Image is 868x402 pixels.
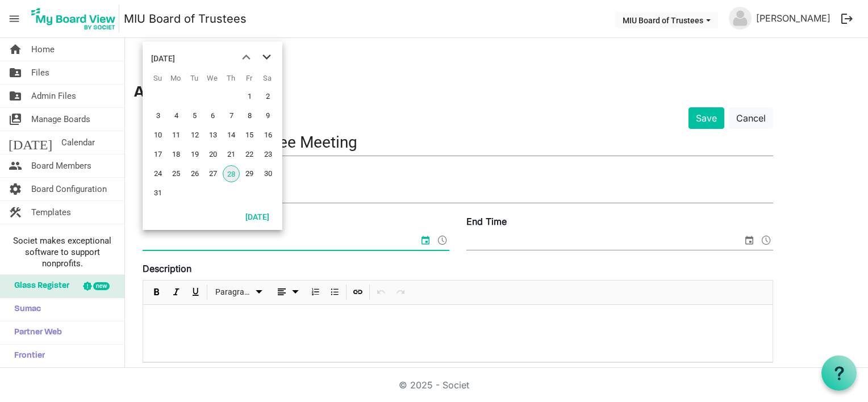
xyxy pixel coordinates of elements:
[9,321,62,344] span: Partner Web
[3,8,25,30] span: menu
[222,70,240,87] th: Th
[615,12,718,28] button: MIU Board of Trustees dropdownbutton
[729,7,752,30] img: no-profile-picture.svg
[61,131,95,154] span: Calendar
[308,285,323,299] button: Numbered List
[260,107,277,124] span: Saturday, August 9, 2025
[9,345,45,367] span: Frontier
[211,285,268,299] button: Paragraph dropdownbutton
[260,127,277,144] span: Saturday, August 16, 2025
[31,201,71,224] span: Templates
[149,127,166,144] span: Sunday, August 10, 2025
[143,262,191,275] label: Description
[31,108,90,131] span: Manage Boards
[134,83,859,103] h3: Add Meeting
[168,127,185,144] span: Monday, August 11, 2025
[260,88,277,105] span: Saturday, August 2, 2025
[28,5,124,33] a: My Board View Logo
[186,165,203,182] span: Tuesday, August 26, 2025
[203,70,222,87] th: We
[168,146,185,163] span: Monday, August 18, 2025
[419,233,432,248] span: select
[271,285,304,299] button: dropdownbutton
[9,85,22,107] span: folder_shared
[222,164,240,183] td: Thursday, August 28, 2025
[260,165,277,182] span: Saturday, August 30, 2025
[742,233,756,248] span: select
[260,146,277,163] span: Saturday, August 23, 2025
[241,165,258,182] span: Friday, August 29, 2025
[256,47,277,68] button: next month
[325,280,344,304] div: Bulleted List
[241,107,258,124] span: Friday, August 8, 2025
[466,215,507,228] label: End Time
[31,178,107,200] span: Board Configuration
[9,201,22,224] span: construction
[209,280,269,304] div: Formats
[31,61,49,84] span: Files
[399,379,469,391] a: © 2025 - Societ
[148,70,166,87] th: Su
[149,185,166,202] span: Sunday, August 31, 2025
[350,285,366,299] button: Insert Link
[205,146,222,163] span: Wednesday, August 20, 2025
[215,285,252,299] span: Paragraph
[149,107,166,124] span: Sunday, August 3, 2025
[729,107,773,129] a: Cancel
[186,107,203,124] span: Tuesday, August 5, 2025
[240,70,258,87] th: Fr
[149,146,166,163] span: Sunday, August 17, 2025
[223,127,240,144] span: Thursday, August 14, 2025
[166,280,186,304] div: Italic
[9,298,41,321] span: Sumac
[205,127,222,144] span: Wednesday, August 13, 2025
[143,129,773,156] input: Title
[28,5,119,33] img: My Board View Logo
[31,154,91,177] span: Board Members
[241,127,258,144] span: Friday, August 15, 2025
[269,280,306,304] div: Alignments
[9,154,22,177] span: people
[185,70,203,87] th: Tu
[327,285,343,299] button: Bulleted List
[752,7,835,30] a: [PERSON_NAME]
[93,282,110,290] div: new
[205,165,222,182] span: Wednesday, August 27, 2025
[188,285,203,299] button: Underline
[835,7,859,31] button: logout
[186,280,205,304] div: Underline
[241,88,258,105] span: Friday, August 1, 2025
[149,285,165,299] button: Bold
[223,107,240,124] span: Thursday, August 7, 2025
[168,107,185,124] span: Monday, August 4, 2025
[258,70,277,87] th: Sa
[31,85,76,107] span: Admin Files
[9,131,52,154] span: [DATE]
[9,61,22,84] span: folder_shared
[149,165,166,182] span: Sunday, August 24, 2025
[306,280,325,304] div: Numbered List
[124,7,247,30] a: MIU Board of Trustees
[9,178,22,200] span: settings
[9,108,22,131] span: switch_account
[186,127,203,144] span: Tuesday, August 12, 2025
[169,285,184,299] button: Italic
[223,165,240,182] span: Thursday, August 28, 2025
[241,146,258,163] span: Friday, August 22, 2025
[236,47,256,68] button: previous month
[186,146,203,163] span: Tuesday, August 19, 2025
[5,235,119,269] span: Societ makes exceptional software to support nonprofits.
[147,280,166,304] div: Bold
[166,70,185,87] th: Mo
[9,275,69,298] span: Glass Register
[151,47,175,70] div: title
[31,38,55,61] span: Home
[238,208,277,224] button: Today
[348,280,368,304] div: Insert Link
[688,107,724,129] button: Save
[9,38,22,61] span: home
[223,146,240,163] span: Thursday, August 21, 2025
[205,107,222,124] span: Wednesday, August 6, 2025
[168,165,185,182] span: Monday, August 25, 2025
